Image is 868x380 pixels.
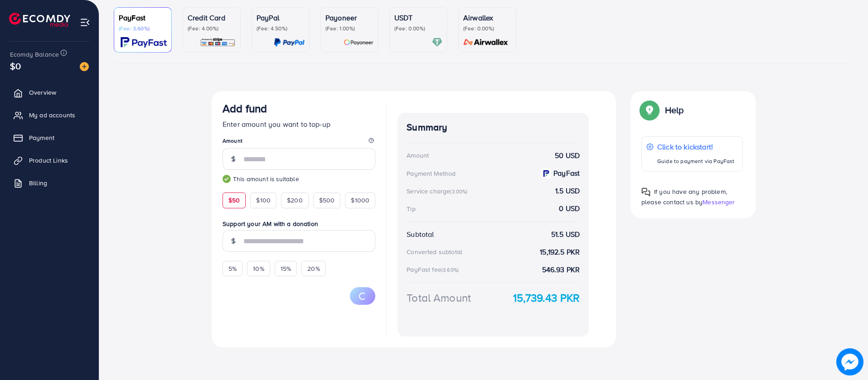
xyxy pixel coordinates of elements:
span: 5% [228,264,237,273]
strong: 1.5 USD [555,186,580,196]
h3: Add fund [223,102,267,115]
a: Product Links [7,151,92,169]
span: If you have any problem, please contact us by [641,187,727,207]
span: $50 [228,196,240,205]
strong: 15,192.5 PKR [540,247,580,257]
div: Subtotal [407,229,434,240]
p: (Fee: 4.00%) [188,25,236,32]
div: Payment Method [407,169,456,178]
img: guide [223,175,231,183]
strong: PayFast [553,168,580,178]
img: payment [541,168,551,178]
p: (Fee: 4.50%) [257,25,305,32]
strong: 50 USD [555,150,580,161]
p: (Fee: 3.60%) [119,25,167,32]
img: card [461,37,511,48]
div: Tip [407,204,415,213]
p: Airwallex [463,12,511,23]
p: Click to kickstart! [657,141,734,152]
div: Total Amount [407,290,471,306]
img: Popup guide [641,188,650,197]
div: Converted subtotal [407,247,462,256]
a: Overview [7,83,92,101]
p: Credit Card [188,12,236,23]
strong: 15,739.43 PKR [513,290,580,306]
strong: 0 USD [559,203,580,214]
img: card [121,37,167,48]
p: (Fee: 1.00%) [325,25,373,32]
strong: 546.93 PKR [542,265,580,275]
div: PayFast fee [407,265,461,274]
span: Messenger [703,197,735,207]
p: Enter amount you want to top-up [223,119,375,130]
small: This amount is suitable [223,174,375,183]
img: card [274,37,305,48]
span: My ad accounts [29,111,75,120]
img: menu [80,17,90,28]
span: $0 [10,59,21,72]
span: 20% [307,264,320,273]
img: logo [9,13,70,27]
img: Popup guide [641,102,658,118]
span: Ecomdy Balance [10,50,59,59]
p: Help [665,105,684,115]
p: Guide to payment via PayFast [657,156,734,167]
span: $1000 [351,196,369,205]
a: Billing [7,174,92,192]
p: (Fee: 0.00%) [463,25,511,32]
strong: 51.5 USD [551,229,580,240]
span: Payment [29,133,54,142]
span: Billing [29,178,47,188]
div: Service charge [407,187,470,196]
span: $100 [256,196,271,205]
span: Product Links [29,156,68,165]
p: USDT [394,12,442,23]
legend: Amount [223,137,375,148]
p: Payoneer [325,12,373,23]
img: image [836,348,863,375]
a: My ad accounts [7,106,92,124]
p: PayFast [119,12,167,23]
span: $200 [287,196,303,205]
span: 15% [281,264,291,273]
span: $500 [319,196,335,205]
span: 10% [253,264,264,273]
p: (Fee: 0.00%) [394,25,442,32]
label: Support your AM with a donation [223,219,375,228]
p: PayPal [257,12,305,23]
img: image [80,62,89,71]
h4: Summary [407,122,580,133]
img: card [432,37,442,48]
span: Overview [29,88,56,97]
img: card [200,37,236,48]
a: Payment [7,129,92,147]
div: Amount [407,151,429,160]
small: (3.00%) [450,188,467,195]
small: (3.60%) [441,266,459,274]
img: card [344,37,373,48]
